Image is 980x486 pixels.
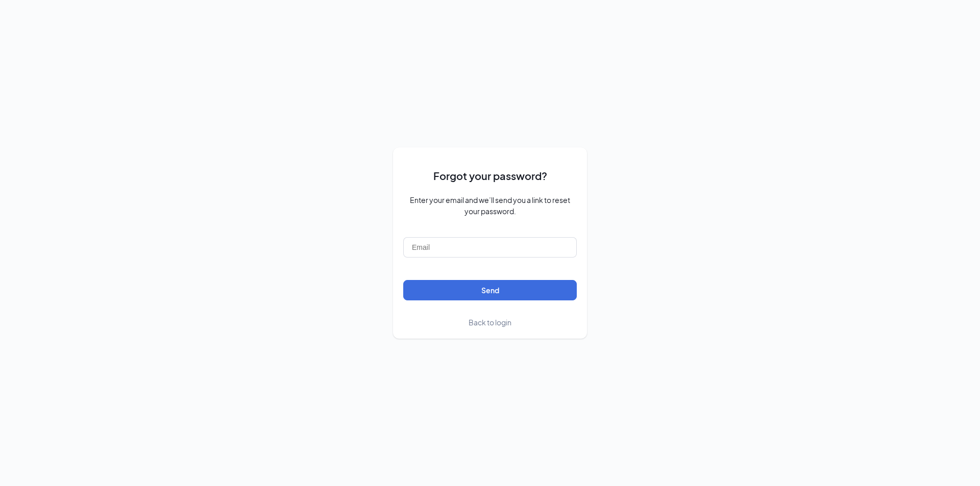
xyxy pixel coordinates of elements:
[469,318,511,327] span: Back to login
[403,194,577,217] span: Enter your email and we’ll send you a link to reset your password.
[403,280,577,300] button: Send
[403,237,577,258] input: Email
[469,317,511,328] a: Back to login
[433,168,547,184] span: Forgot your password?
